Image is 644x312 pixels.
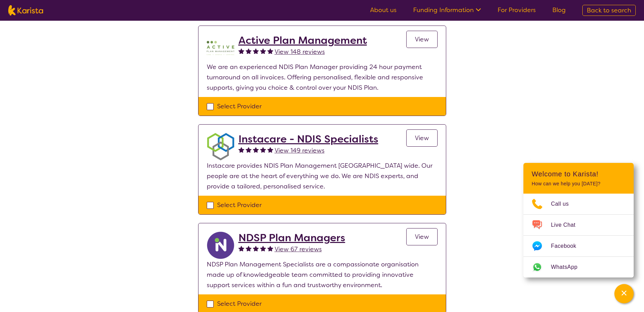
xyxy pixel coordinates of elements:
img: Karista logo [8,5,43,16]
span: View 67 reviews [275,245,322,253]
a: View [406,31,438,48]
span: View [415,134,429,142]
h2: Welcome to Karista! [532,170,625,178]
span: View 149 reviews [275,146,325,155]
img: fullstar [238,245,244,251]
p: How can we help you [DATE]? [532,181,625,187]
a: View [406,129,438,147]
a: Funding Information [413,6,481,14]
img: fullstar [246,147,252,153]
img: pypzb5qm7jexfhutod0x.png [207,34,234,62]
img: fullstar [260,48,266,54]
img: fullstar [238,48,244,54]
img: fullstar [267,48,273,54]
a: View 149 reviews [275,145,325,156]
ul: Choose channel [523,194,634,277]
img: fullstar [267,245,273,251]
img: fullstar [246,48,252,54]
img: obkhna0zu27zdd4ubuus.png [207,133,234,160]
span: View [415,233,429,241]
img: fullstar [253,245,259,251]
img: fullstar [260,147,266,153]
a: View 67 reviews [275,244,322,254]
a: NDSP Plan Managers [238,232,345,244]
span: Call us [551,199,577,209]
div: Channel Menu [523,163,634,277]
img: fullstar [253,147,259,153]
span: Facebook [551,241,584,251]
img: fullstar [238,147,244,153]
img: fullstar [246,245,252,251]
a: For Providers [498,6,536,14]
img: fullstar [260,245,266,251]
span: Live Chat [551,220,584,230]
a: Instacare - NDIS Specialists [238,133,378,145]
p: Instacare provides NDIS Plan Management [GEOGRAPHIC_DATA] wide. Our people are at the heart of ev... [207,160,438,192]
img: ryxpuxvt8mh1enfatjpo.png [207,232,234,259]
p: We are an experienced NDIS Plan Manager providing 24 hour payment turnaround on all invoices. Off... [207,62,438,93]
a: About us [370,6,397,14]
a: Back to search [582,5,636,16]
a: Blog [552,6,566,14]
span: View [415,35,429,43]
a: Active Plan Management [238,34,367,47]
button: Channel Menu [614,284,634,303]
img: fullstar [253,48,259,54]
span: WhatsApp [551,262,586,272]
a: Web link opens in a new tab. [523,257,634,277]
span: Back to search [587,6,631,14]
a: View 148 reviews [275,47,325,57]
span: View 148 reviews [275,48,325,56]
a: View [406,228,438,245]
p: NDSP Plan Management Specialists are a compassionate organisation made up of knowledgeable team c... [207,259,438,290]
img: fullstar [267,147,273,153]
